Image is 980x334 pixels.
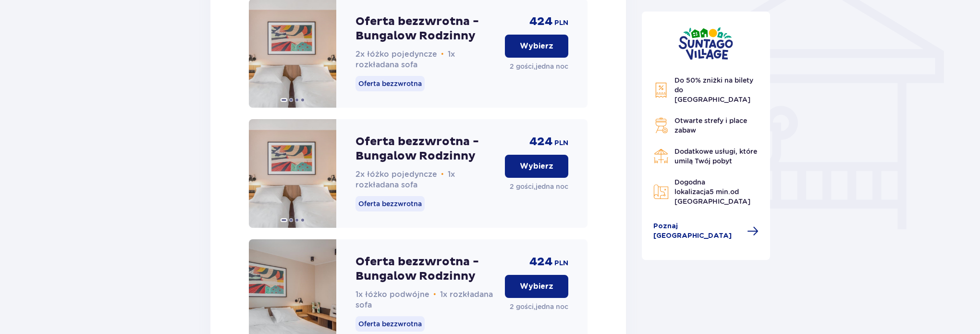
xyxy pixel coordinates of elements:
img: Grill Icon [653,118,669,133]
p: 2 gości , jedna noc [510,62,568,71]
button: Wybierz [505,275,568,298]
button: Wybierz [505,155,568,178]
button: Wybierz [505,35,568,58]
img: Suntago Village [678,27,733,60]
p: 424 [529,135,552,149]
span: Do 50% zniżki na bilety do [GEOGRAPHIC_DATA] [674,76,753,103]
span: 5 min. [710,188,730,196]
img: Restaurant Icon [653,148,669,164]
span: • [441,49,444,59]
span: Poznaj [GEOGRAPHIC_DATA] [653,222,742,241]
span: 1x łóżko podwójne [355,290,429,299]
p: 424 [529,14,552,29]
span: • [441,170,444,179]
p: PLN [554,18,568,28]
span: Otwarte strefy i place zabaw [674,117,747,134]
p: PLN [554,138,568,148]
p: 2 gości , jedna noc [510,182,568,191]
p: Oferta bezzwrotna - Bungalow Rodzinny [355,255,497,284]
p: Oferta bezzwrotna - Bungalow Rodzinny [355,135,497,163]
a: Poznaj [GEOGRAPHIC_DATA] [653,222,759,241]
p: Oferta bezzwrotna - Bungalow Rodzinny [355,14,497,43]
p: Oferta bezzwrotna [355,196,425,211]
p: Wybierz [520,161,553,172]
img: Discount Icon [653,82,669,98]
p: Wybierz [520,281,553,292]
p: Oferta bezzwrotna [355,76,425,91]
p: Wybierz [520,41,553,51]
p: PLN [554,259,568,268]
span: Dodatkowe usługi, które umilą Twój pobyt [674,148,757,165]
span: • [433,290,436,299]
p: 424 [529,255,552,269]
p: Oferta bezzwrotna [355,316,425,332]
img: Oferta bezzwrotna - Bungalow Rodzinny [249,119,336,228]
span: 2x łóżko pojedyncze [355,170,437,179]
img: Map Icon [653,184,669,199]
p: 2 gości , jedna noc [510,302,568,311]
span: Dogodna lokalizacja od [GEOGRAPHIC_DATA] [674,178,750,205]
span: 2x łóżko pojedyncze [355,49,437,59]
